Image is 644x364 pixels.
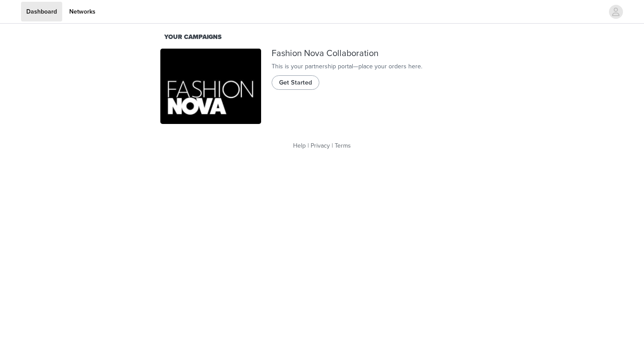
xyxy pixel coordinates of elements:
span: | [308,142,309,149]
span: Get Started [279,78,312,88]
a: Dashboard [21,2,62,21]
a: Privacy [311,142,330,149]
span: | [332,142,333,149]
a: Terms [335,142,351,149]
button: Get Started [272,75,319,89]
div: Your Campaigns [164,32,480,42]
img: Fashion Nova [160,49,261,124]
div: avatar [612,5,620,19]
a: Help [293,142,306,149]
a: Networks [64,2,101,21]
div: This is your partnership portal—place your orders here. [272,62,484,71]
div: Fashion Nova Collaboration [272,49,484,59]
